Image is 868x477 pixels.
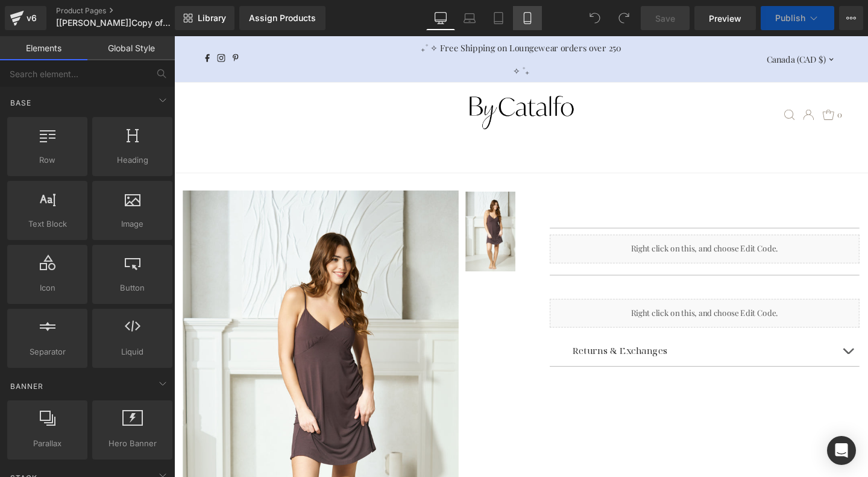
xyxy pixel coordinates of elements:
span: Publish [775,13,805,23]
a: Log In/Create Account [661,77,672,88]
a: Global Style [87,36,175,60]
span: Liquid [96,346,169,358]
a: Facebook [30,10,40,39]
div: Open Intercom Messenger [827,436,856,465]
button: Canada (CAD $) [623,9,697,39]
a: Tablet [484,6,513,30]
span: Preview [709,12,741,25]
button: Open Search [641,77,652,88]
div: v6 [24,10,39,26]
span: Heading [96,154,169,166]
a: Mobile [513,6,542,30]
a: Desktop [426,6,455,30]
span: Image [96,218,169,230]
span: Save [655,12,675,25]
span: Library [198,13,226,24]
img: By Catalfo [309,61,420,100]
span: Hero Banner [96,437,169,450]
span: Button [96,282,169,294]
a: Product Pages [56,6,195,16]
div: Assign Products [249,13,316,23]
img: Chocolate Plum Modal Sera Slip Dress [306,163,362,247]
button: Undo [583,6,607,30]
a: Laptop [455,6,484,30]
span: Parallax [11,437,84,450]
span: Base [9,97,33,109]
span: Row [11,154,84,166]
button: Redo [612,6,636,30]
a: Chocolate Plum Modal Sera Slip Dress [301,163,357,253]
span: 0 [697,68,702,97]
a: Preview [694,6,756,30]
a: Pinterest [58,10,71,39]
button: More [839,6,863,30]
a: Instagram [42,10,57,39]
p: Returns & Exchanges [419,323,696,338]
button: Open cart [682,68,702,97]
span: Banner [9,381,45,392]
a: v6 [5,6,46,30]
span: Text Block [11,218,84,230]
button: Publish [761,6,834,30]
span: Icon [11,282,84,294]
span: [[PERSON_NAME]]Copy of V.4 Yes Colour Swatch_ Loungewear Template [56,18,172,28]
a: New Library [175,6,234,30]
span: Separator [11,346,84,358]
